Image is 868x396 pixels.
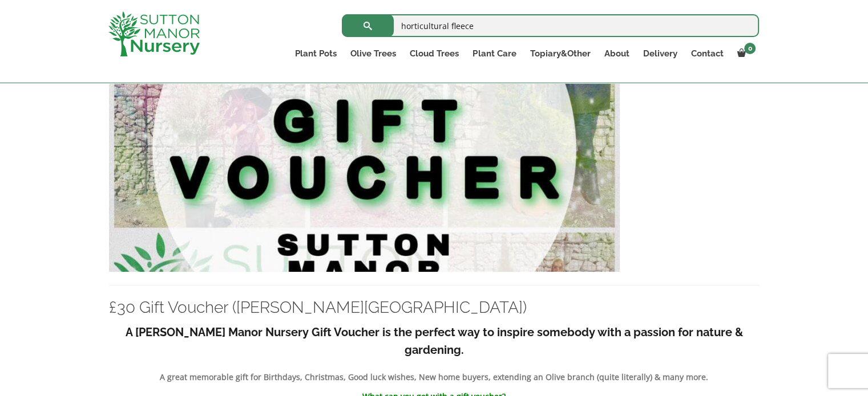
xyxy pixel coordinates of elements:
a: £30 Gift Voucher (Sutton Manor Nursery) [109,143,620,154]
a: About [597,46,636,62]
a: Delivery [636,46,684,62]
input: Search... [342,14,759,37]
img: £30 Gift Voucher (Sutton Manor Nursery) - 30 [109,27,620,272]
a: 0 [730,46,759,62]
a: £30 Gift Voucher ([PERSON_NAME][GEOGRAPHIC_DATA]) [109,298,527,317]
img: logo [108,11,200,56]
strong: A great memorable gift for Birthdays, Christmas, Good luck wishes, New home buyers, extending an ... [160,371,708,382]
strong: A [PERSON_NAME] Manor Nursery Gift Voucher is the perfect way to inspire somebody with a passion ... [126,325,743,357]
a: Plant Care [466,46,523,62]
a: Contact [684,46,730,62]
a: Plant Pots [288,46,344,62]
a: Topiary&Other [523,46,597,62]
a: Cloud Trees [403,46,466,62]
a: Olive Trees [344,46,403,62]
span: 0 [744,43,756,54]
